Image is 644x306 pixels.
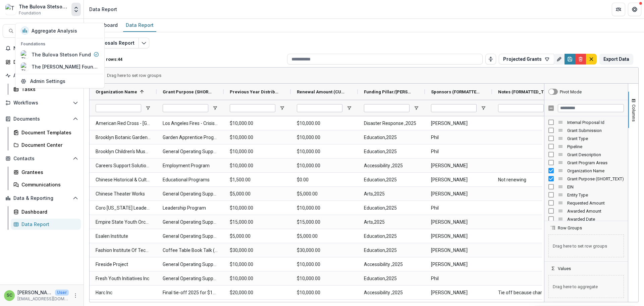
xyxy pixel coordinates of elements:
span: Coro [US_STATE] Leadership Center [96,201,151,215]
button: Open Filter Menu [414,105,419,111]
input: Sponsors (FORMATTED_TEXT) Filter Input [431,104,477,112]
span: Pipeline [567,144,624,149]
span: Garden Apprentice Program [163,131,218,144]
span: $10,000.00 [297,201,352,215]
div: Values [544,271,628,302]
a: Data Report [123,19,156,32]
button: Open Contacts [3,153,81,164]
span: $10,000.00 [230,145,285,159]
span: Brooklyn Children's Museum Corp [96,145,151,159]
span: Fireside Project [96,258,151,271]
span: Columns [631,104,636,122]
span: [PERSON_NAME] [431,229,486,243]
span: Tie off because charity check rating dropped [498,286,553,300]
span: Empire State Youth Orchestra [96,215,151,229]
span: Previous Year Distribution Amount (CURRENCY) [230,89,279,94]
span: Organization Name [567,168,624,173]
span: General Operating Support [163,187,218,201]
span: Arts,2025 [364,187,419,201]
div: Communications [21,181,75,188]
button: More [71,292,79,300]
a: Grantees [11,167,81,178]
span: Phil [431,201,486,215]
button: Open Filter Menu [481,105,486,111]
input: Funding Pillar/Tenet (TAGS) Filter Input [364,104,410,112]
div: Awarded Date Column [544,215,628,223]
div: The Bulova Stetson Fund [19,3,69,10]
img: The Bulova Stetson Fund [5,4,16,15]
button: Open Filter Menu [346,105,352,111]
span: General Operating Support [163,258,218,271]
span: Sponsors (FORMATTED_TEXT) [431,89,481,94]
span: Chinese Theater Works [96,187,151,201]
span: Phil [431,145,486,159]
div: Grant Description Column [544,150,628,159]
div: Dashboard [89,20,120,30]
span: Accessibility ,2025 [364,258,419,271]
div: Grantees [21,169,75,176]
button: Toggle auto height [485,54,496,64]
button: Get Help [628,3,641,16]
span: Phil [431,131,486,144]
a: Tasks [11,84,81,95]
span: Awarded Date [567,217,624,222]
span: $15,000.00 [230,215,285,229]
button: Save [565,54,575,64]
div: Data Report [89,6,117,13]
span: Drag here to set row groups [548,234,624,257]
div: Dashboard [13,58,75,65]
div: Data Report [123,20,156,30]
button: Notifications [3,43,81,54]
span: Chinese Historical & Cultural Project (CHCP) [96,173,151,187]
span: $5,000.00 [230,187,285,201]
span: $10,000.00 [297,159,352,173]
span: Contacts [13,156,70,162]
span: Los Angeles Fires - Crisis Relief [163,117,218,130]
span: General Operating Support [163,215,218,229]
span: [PERSON_NAME] [431,117,486,130]
span: Fashion Institute Of Technology [96,244,151,257]
span: Row Groups [558,225,582,230]
button: Proposals Report [89,38,139,48]
a: Data Report [11,219,81,230]
span: Harc Inc [96,286,151,300]
span: Grant Purpose (SHORT_TEXT) [163,89,212,94]
span: General Operating Support [163,229,218,243]
span: $30,000.00 [230,244,285,257]
button: Open Activity [3,70,81,81]
span: Phil [431,272,486,286]
span: $30,000.00 [297,244,352,257]
span: $5,000.00 [230,229,285,243]
p: Total rows: 44 [95,57,284,62]
span: Requested Amount [567,201,624,206]
div: Grant Program Areas Column [544,159,628,167]
span: Entity Type [567,192,624,198]
span: $10,000.00 [230,159,285,173]
span: Data & Reporting [13,195,70,201]
span: $15,000.00 [297,215,352,229]
div: Requested Amount Column [544,199,628,207]
span: Workflows [13,100,70,106]
span: Grant Submission [567,128,624,133]
a: Dashboard [3,56,81,68]
button: Rename [554,54,565,64]
button: Edit selected report [139,38,149,48]
button: Open Filter Menu [212,105,218,111]
div: Document Center [21,141,75,148]
span: Education,2025 [364,173,419,187]
button: Open Data & Reporting [3,193,81,204]
span: Education,2025 [364,229,419,243]
input: Previous Year Distribution Amount (CURRENCY) Filter Input [230,104,275,112]
span: $20,000.00 [230,286,285,300]
a: Communications [11,179,81,190]
p: [EMAIL_ADDRESS][DOMAIN_NAME] [17,296,69,302]
span: American Red Cross - [GEOGRAPHIC_DATA] [96,117,151,130]
span: Education,2025 [364,145,419,159]
span: Fresh Youth Initiatives Inc [96,272,151,286]
span: Renewal Amount (CURRENCY) [297,89,346,94]
button: Partners [612,3,625,16]
div: Pipeline Column [544,142,628,150]
span: Education,2025 [364,201,419,215]
button: Export Data [599,54,633,64]
div: Entity Type Column [544,191,628,199]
